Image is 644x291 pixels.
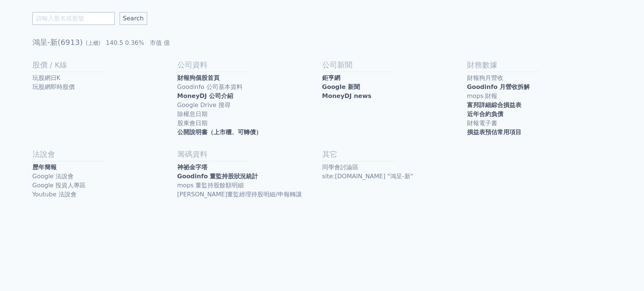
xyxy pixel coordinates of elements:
h2: 財務數據 [467,60,612,70]
a: Google 投資人專區 [32,181,177,190]
div: 聊天小工具 [606,255,644,291]
input: 請輸入股名或股號 [32,12,115,25]
a: 損益表預估常用項目 [467,128,612,137]
a: 財報狗個股首頁 [177,74,322,83]
h2: 其它 [322,149,467,159]
a: MoneyDJ news [322,92,467,101]
span: (上櫃) [86,40,100,46]
input: Search [120,12,147,25]
a: 鉅亨網 [322,74,467,83]
a: Youtube 法說會 [32,190,177,199]
a: 富邦詳細綜合損益表 [467,101,612,110]
h2: 公司新聞 [322,60,467,70]
a: 神祕金字塔 [177,163,322,172]
h2: 股價 / K線 [32,60,177,70]
a: 近年合約負債 [467,110,612,119]
a: 除權息日期 [177,110,322,119]
a: mops 董監持股餘額明細 [177,181,322,190]
a: [PERSON_NAME]董監經理持股明細/申報轉讓 [177,190,322,199]
a: 公開說明書（上市櫃、可轉債） [177,128,322,137]
a: Goodinfo 董監持股狀況統計 [177,172,322,181]
a: Google 新聞 [322,83,467,92]
a: 同學會討論區 [322,163,467,172]
h1: 鴻呈-新(6913) [32,37,612,47]
a: 歷年簡報 [32,163,177,172]
iframe: Chat Widget [606,255,644,291]
a: 財報狗月營收 [467,74,612,83]
span: 市值 億 [150,39,170,46]
a: 玩股網日K [32,74,177,83]
a: 股東會日期 [177,119,322,128]
a: Google Drive 搜尋 [177,101,322,110]
h2: 法說會 [32,149,177,159]
a: MoneyDJ 公司介紹 [177,92,322,101]
h2: 籌碼資料 [177,149,322,159]
a: 財報電子書 [467,119,612,128]
a: Google 法說會 [32,172,177,181]
a: Goodinfo 月營收拆解 [467,83,612,92]
a: Goodinfo 公司基本資料 [177,83,322,92]
a: mops 財報 [467,92,612,101]
h2: 公司資料 [177,60,322,70]
a: 玩股網即時股價 [32,83,177,92]
span: 140.5 0.36% [106,39,144,46]
a: site:[DOMAIN_NAME] "鴻呈-新" [322,172,467,181]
